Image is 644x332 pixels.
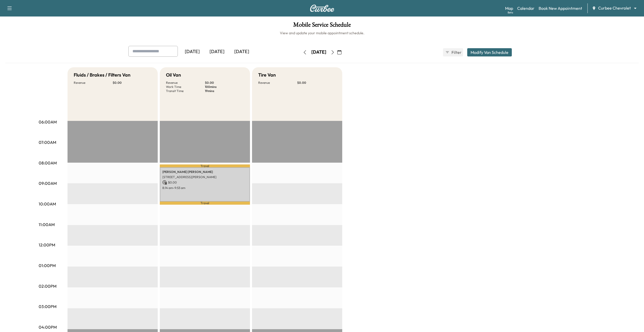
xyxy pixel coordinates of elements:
[205,85,244,89] p: 100 mins
[160,164,250,167] p: Travel
[39,139,56,145] p: 07:00AM
[166,89,205,93] p: Transit Time
[539,5,582,11] a: Book New Appointment
[598,5,631,11] span: Curbee Chevrolet
[258,71,276,79] h5: Tire Van
[166,85,205,89] p: Work Time
[517,5,534,11] a: Calendar
[39,242,55,248] p: 12:00PM
[39,303,56,310] p: 03:00PM
[39,221,55,228] p: 11:00AM
[508,11,513,14] div: Beta
[229,46,254,58] div: [DATE]
[505,5,513,11] a: MapBeta
[39,160,57,166] p: 08:00AM
[205,46,229,58] div: [DATE]
[5,30,639,36] h6: View and update your mobile appointment schedule.
[451,49,461,55] span: Filter
[39,201,56,207] p: 10:00AM
[180,46,205,58] div: [DATE]
[162,180,247,185] p: $ 0.00
[166,71,181,79] h5: Oil Van
[205,89,244,93] p: 19 mins
[297,81,336,85] p: $ 0.00
[162,170,247,174] p: [PERSON_NAME] [PERSON_NAME]
[166,81,205,85] p: Revenue
[311,49,326,55] div: [DATE]
[113,81,152,85] p: $ 0.00
[162,186,247,190] p: 8:14 am - 9:53 am
[39,119,57,125] p: 06:00AM
[160,202,250,205] p: Travel
[74,81,113,85] p: Revenue
[467,48,512,56] button: Modify Van Schedule
[39,324,57,330] p: 04:00PM
[39,262,56,269] p: 01:00PM
[5,22,639,30] h1: Mobile Service Schedule
[443,48,463,56] button: Filter
[162,175,247,179] p: [STREET_ADDRESS][PERSON_NAME]
[39,283,56,289] p: 02:00PM
[258,81,297,85] p: Revenue
[74,71,130,79] h5: Fluids / Brakes / Filters Van
[39,180,57,186] p: 09:00AM
[310,5,334,12] img: Curbee Logo
[205,81,244,85] p: $ 0.00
